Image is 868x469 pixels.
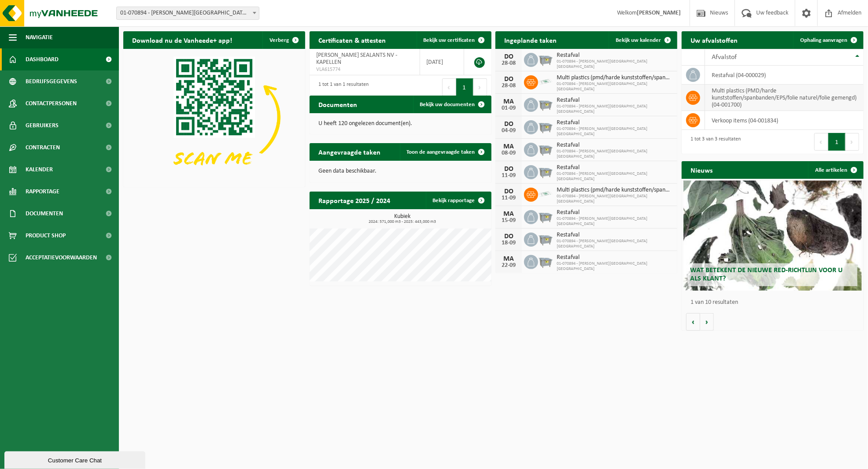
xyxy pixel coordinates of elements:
[557,171,673,182] span: 01-070894 - [PERSON_NAME][GEOGRAPHIC_DATA] [GEOGRAPHIC_DATA]
[26,181,59,203] span: Rapportage
[557,119,673,126] span: Restafval
[26,247,97,269] span: Acceptatievoorwaarden
[407,149,475,155] span: Toon de aangevraagde taken
[557,232,673,239] span: Restafval
[456,78,473,96] button: 1
[557,97,673,104] span: Restafval
[538,96,553,111] img: WB-2500-GAL-GY-01
[686,313,700,331] button: Vorige
[557,104,673,114] span: 01-070894 - [PERSON_NAME][GEOGRAPHIC_DATA] [GEOGRAPHIC_DATA]
[500,60,517,66] div: 28-08
[310,31,395,48] h2: Certificaten & attesten
[26,225,66,247] span: Product Shop
[500,76,517,83] div: DO
[814,133,828,151] button: Previous
[705,85,864,111] td: multi plastics (PMD/harde kunststoffen/spanbanden/EPS/folie naturel/folie gemengd) (04-001700)
[557,216,673,227] span: 01-070894 - [PERSON_NAME][GEOGRAPHIC_DATA] [GEOGRAPHIC_DATA]
[442,78,456,96] button: Previous
[500,188,517,195] div: DO
[690,267,842,282] span: Wat betekent de nieuwe RED-richtlijn voor u als klant?
[26,70,77,92] span: Bedrijfsgegevens
[500,262,517,269] div: 22-09
[557,239,673,249] span: 01-070894 - [PERSON_NAME][GEOGRAPHIC_DATA] [GEOGRAPHIC_DATA]
[500,53,517,60] div: DO
[4,450,147,469] iframe: chat widget
[557,81,673,92] span: 01-070894 - [PERSON_NAME][GEOGRAPHIC_DATA] [GEOGRAPHIC_DATA]
[420,49,464,75] td: [DATE]
[538,254,553,269] img: WB-2500-GAL-GY-01
[500,173,517,179] div: 11-09
[691,299,859,306] p: 1 van 10 resultaten
[316,52,397,66] span: [PERSON_NAME] SEALANTS NV - KAPELLEN
[500,195,517,201] div: 11-09
[616,37,661,43] span: Bekijk uw kalender
[426,192,491,209] a: Bekijk rapportage
[557,164,673,171] span: Restafval
[538,209,553,224] img: WB-2500-GAL-GY-01
[314,78,369,97] div: 1 tot 1 van 1 resultaten
[310,143,389,160] h2: Aangevraagde taken
[314,220,491,224] span: 2024: 571,000 m3 - 2025: 443,000 m3
[683,181,861,291] a: Wat betekent de nieuwe RED-richtlijn voor u als klant?
[316,66,413,73] span: VLA615774
[705,111,864,130] td: verkoop items (04-001834)
[500,240,517,246] div: 18-09
[557,52,673,59] span: Restafval
[538,119,553,134] img: WB-2500-GAL-GY-01
[310,192,399,209] h2: Rapportage 2025 / 2024
[473,78,487,96] button: Next
[123,31,241,48] h2: Download nu de Vanheede+ app!
[557,142,673,149] span: Restafval
[500,121,517,128] div: DO
[26,114,59,137] span: Gebruikers
[26,92,77,114] span: Contactpersonen
[500,150,517,156] div: 08-09
[557,59,673,70] span: 01-070894 - [PERSON_NAME][GEOGRAPHIC_DATA] [GEOGRAPHIC_DATA]
[557,254,673,261] span: Restafval
[413,96,491,113] a: Bekijk uw documenten
[686,132,741,151] div: 1 tot 3 van 3 resultaten
[26,48,59,70] span: Dashboard
[26,203,63,225] span: Documenten
[262,31,304,49] button: Verberg
[500,255,517,262] div: MA
[314,214,491,224] h3: Kubiek
[682,31,746,48] h2: Uw afvalstoffen
[420,102,475,107] span: Bekijk uw documenten
[310,96,366,113] h2: Documenten
[318,121,483,127] p: U heeft 120 ongelezen document(en).
[500,143,517,150] div: MA
[318,168,483,174] p: Geen data beschikbaar.
[500,218,517,224] div: 15-09
[557,261,673,272] span: 01-070894 - [PERSON_NAME][GEOGRAPHIC_DATA] [GEOGRAPHIC_DATA]
[800,37,847,43] span: Ophaling aanvragen
[557,209,673,216] span: Restafval
[828,133,846,151] button: 1
[538,164,553,179] img: WB-2500-GAL-GY-01
[609,31,676,49] a: Bekijk uw kalender
[500,233,517,240] div: DO
[808,161,863,179] a: Alle artikelen
[495,31,565,48] h2: Ingeplande taken
[557,187,673,194] span: Multi plastics (pmd/harde kunststoffen/spanbanden/eps/folie naturel/folie gemeng...
[538,141,553,156] img: WB-2500-GAL-GY-01
[538,231,553,246] img: WB-2500-GAL-GY-01
[417,31,491,49] a: Bekijk uw certificaten
[557,149,673,159] span: 01-070894 - [PERSON_NAME][GEOGRAPHIC_DATA] [GEOGRAPHIC_DATA]
[116,7,259,20] span: 01-070894 - CASTELEIN SEALANTS NV - KAPELLEN
[400,143,491,161] a: Toon de aangevraagde taken
[500,166,517,173] div: DO
[793,31,863,49] a: Ophaling aanvragen
[500,128,517,134] div: 04-09
[846,133,859,151] button: Next
[705,66,864,85] td: restafval (04-000029)
[500,105,517,111] div: 01-09
[500,210,517,218] div: MA
[637,10,681,16] strong: [PERSON_NAME]
[270,37,289,43] span: Verberg
[538,52,553,66] img: WB-2500-GAL-GY-01
[500,98,517,105] div: MA
[557,126,673,137] span: 01-070894 - [PERSON_NAME][GEOGRAPHIC_DATA] [GEOGRAPHIC_DATA]
[538,186,553,201] img: LP-SK-00500-LPE-16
